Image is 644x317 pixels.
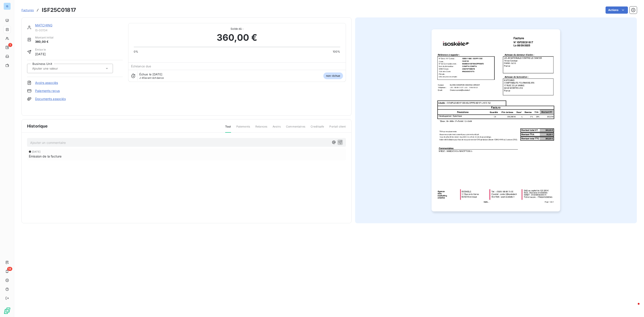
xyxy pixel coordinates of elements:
[329,125,346,132] span: Portail client
[35,89,60,93] a: Paiements reçus
[139,77,164,79] span: avant échéance
[35,97,66,101] a: Documents associés
[286,125,305,132] span: Commentaires
[432,29,560,211] img: invoice_thumbnail
[217,31,257,44] span: 360,00 €
[311,125,324,132] span: Creditsafe
[8,43,12,47] span: 1
[35,52,46,56] span: [DATE]
[323,72,343,79] span: non-échue
[134,50,138,54] span: 0%
[35,81,58,85] a: Avoirs associés
[629,302,640,313] iframe: Intercom live chat
[42,6,76,14] h3: ISF25C01817
[273,125,281,132] span: Avoirs
[32,66,77,70] input: Ajouter une valeur
[27,123,48,129] span: Historique
[255,125,267,132] span: Relances
[606,6,628,14] button: Actions
[32,150,40,153] span: [DATE]
[35,40,53,44] span: 360,00 €
[236,125,250,132] span: Paiements
[35,28,123,32] span: IS-00134
[35,36,53,40] span: Montant initial
[21,8,34,12] span: Factures
[134,27,340,31] span: Solde dû :
[21,8,34,12] a: Factures
[139,76,145,79] span: J-45
[131,64,151,68] span: Échéance due
[139,72,162,76] span: Échue le [DATE]
[225,125,231,133] span: Tout
[333,50,340,54] span: 100%
[35,23,52,27] a: MATCHING
[4,3,11,10] div: IS
[29,154,61,159] span: Émission de la facture
[4,307,11,314] img: Logo LeanPay
[7,267,12,271] span: 14
[35,48,46,52] span: Émise le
